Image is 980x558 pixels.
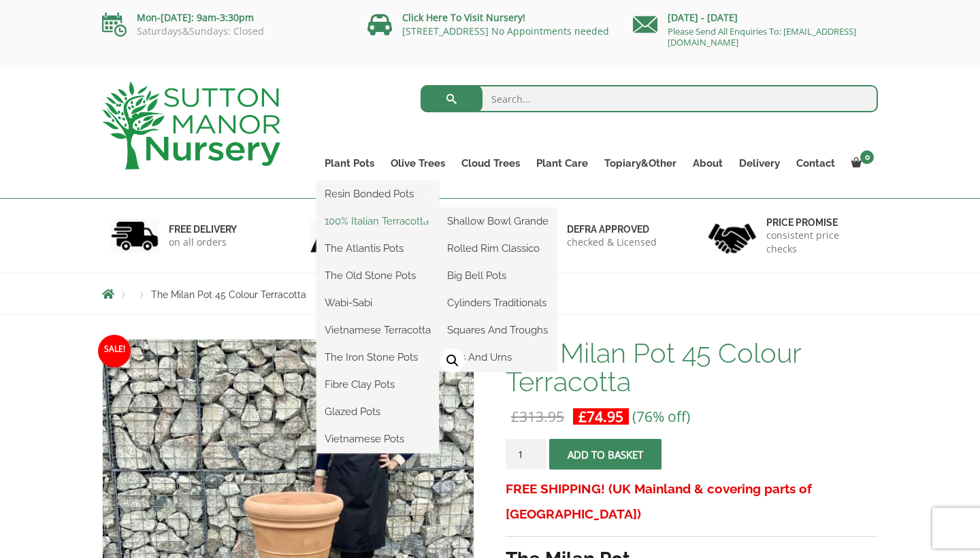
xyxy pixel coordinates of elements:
[439,293,557,313] a: Cylinders Traditionals
[316,211,439,231] a: 100% Italian Terracotta
[578,407,623,426] bdi: 74.95
[528,154,596,173] a: Plant Care
[685,154,731,173] a: About
[316,265,439,286] a: The Old Stone Pots
[102,289,878,299] nav: Breadcrumbs
[633,10,878,26] p: [DATE] - [DATE]
[439,265,557,286] a: Big Bell Pots
[169,223,237,235] h6: FREE DELIVERY
[382,154,453,173] a: Olive Trees
[511,407,519,426] span: £
[316,238,439,259] a: The Atlantis Pots
[98,335,131,367] span: Sale!
[506,439,546,470] input: Product quantity
[440,348,465,373] a: View full-screen image gallery
[708,215,756,257] img: 4.jpg
[316,320,439,340] a: Vietnamese Terracotta
[111,218,159,253] img: 1.jpg
[549,439,661,470] button: Add to basket
[843,154,878,173] a: 0
[506,339,878,396] h1: The Milan Pot 45 Colour Terracotta
[151,289,306,300] span: The Milan Pot 45 Colour Terracotta
[567,223,657,235] h6: Defra approved
[316,154,382,173] a: Plant Pots
[766,216,870,229] h6: Price promise
[316,429,439,449] a: Vietnamese Pots
[402,11,525,24] a: Click Here To Visit Nursery!
[511,407,564,426] bdi: 313.95
[439,320,557,340] a: Squares And Troughs
[102,10,347,26] p: Mon-[DATE]: 9am-3:30pm
[102,26,347,37] p: Saturdays&Sundays: Closed
[860,150,874,164] span: 0
[316,293,439,313] a: Wabi-Sabi
[731,154,788,173] a: Delivery
[316,184,439,204] a: Resin Bonded Pots
[439,238,557,259] a: Rolled Rim Classico
[421,85,879,112] input: Search...
[506,476,878,527] h3: FREE SHIPPING! (UK Mainland & covering parts of [GEOGRAPHIC_DATA])
[102,82,280,169] img: logo
[316,347,439,367] a: The Iron Stone Pots
[567,235,657,249] p: checked & Licensed
[668,25,856,48] a: Please Send All Enquiries To: [EMAIL_ADDRESS][DOMAIN_NAME]
[402,24,609,37] a: [STREET_ADDRESS] No Appointments needed
[632,407,690,426] span: (76% off)
[766,229,870,256] p: consistent price checks
[788,154,843,173] a: Contact
[316,401,439,422] a: Glazed Pots
[578,407,587,426] span: £
[453,154,528,173] a: Cloud Trees
[310,218,358,253] img: 2.jpg
[439,211,557,231] a: Shallow Bowl Grande
[169,235,237,249] p: on all orders
[439,347,557,367] a: Jars And Urns
[596,154,685,173] a: Topiary&Other
[316,374,439,395] a: Fibre Clay Pots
